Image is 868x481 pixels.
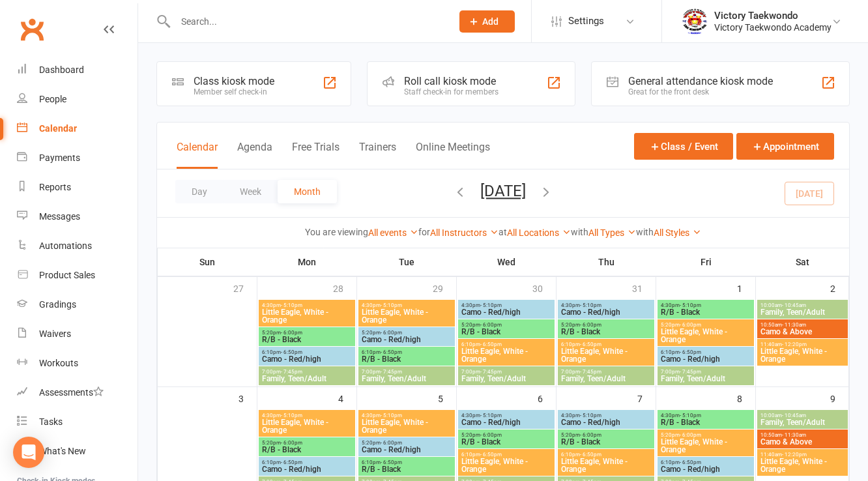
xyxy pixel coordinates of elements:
[461,413,552,418] span: 4:30pm
[381,440,402,446] span: - 6:00pm
[634,133,733,160] button: Class / Event
[760,432,845,438] span: 10:50am
[338,387,356,409] div: 4
[760,328,845,336] span: Camo & Above
[760,452,845,458] span: 11:40am
[194,75,274,87] div: Class kiosk mode
[461,302,552,308] span: 4:30pm
[737,277,755,299] div: 1
[194,87,274,96] div: Member self check-in
[560,369,652,375] span: 7:00pm
[782,342,807,347] span: - 12:20pm
[628,87,773,96] div: Great for the front desk
[17,437,137,466] a: What's New
[39,182,71,192] div: Reports
[17,261,137,290] a: Product Sales
[361,336,452,343] span: Camo - Red/high
[261,336,353,343] span: R/B - Black
[760,418,845,426] span: Family, Teen/Adult
[782,432,806,438] span: - 11:30am
[714,10,832,22] div: Victory Taekwondo
[17,55,137,85] a: Dashboard
[580,302,601,308] span: - 5:10pm
[39,65,84,75] div: Dashboard
[461,432,552,438] span: 5:20pm
[261,302,353,308] span: 4:30pm
[17,378,137,407] a: Assessments
[660,413,751,418] span: 4:30pm
[416,141,490,169] button: Online Meetings
[361,446,452,454] span: Camo - Red/high
[404,75,499,87] div: Roll call kiosk mode
[361,440,452,446] span: 5:20pm
[261,459,353,465] span: 6:10pm
[233,277,257,299] div: 27
[177,141,218,169] button: Calendar
[660,418,751,426] span: R/B - Black
[361,349,452,355] span: 6:10pm
[760,342,845,347] span: 11:40am
[39,211,80,222] div: Messages
[760,438,845,446] span: Camo & Above
[660,465,751,473] span: Camo - Red/high
[261,418,353,434] span: Little Eagle, White - Orange
[17,85,137,114] a: People
[538,387,556,409] div: 6
[261,330,353,336] span: 5:20pm
[507,227,571,238] a: All Locations
[459,10,515,33] button: Add
[461,308,552,316] span: Camo - Red/high
[461,458,552,473] span: Little Eagle, White - Orange
[480,413,502,418] span: - 5:10pm
[560,302,652,308] span: 4:30pm
[433,277,456,299] div: 29
[532,277,556,299] div: 30
[560,375,652,383] span: Family, Teen/Adult
[782,322,806,328] span: - 11:30am
[560,308,652,316] span: Camo - Red/high
[381,459,402,465] span: - 6:50pm
[680,349,701,355] span: - 6:50pm
[39,270,95,280] div: Product Sales
[39,387,104,398] div: Assessments
[16,13,48,46] a: Clubworx
[361,308,452,324] span: Little Eagle, White - Orange
[292,141,340,169] button: Free Trials
[680,459,701,465] span: - 6:50pm
[39,123,77,134] div: Calendar
[261,369,353,375] span: 7:00pm
[560,438,652,446] span: R/B - Black
[636,227,654,237] strong: with
[357,248,457,276] th: Tue
[580,342,601,347] span: - 6:50pm
[628,75,773,87] div: General attendance kiosk mode
[175,180,224,203] button: Day
[660,308,751,316] span: R/B - Black
[368,227,418,238] a: All events
[560,328,652,336] span: R/B - Black
[760,458,845,473] span: Little Eagle, White - Orange
[656,248,756,276] th: Fri
[224,180,278,203] button: Week
[480,452,502,458] span: - 6:50pm
[637,387,656,409] div: 7
[158,248,257,276] th: Sun
[39,299,76,310] div: Gradings
[580,322,601,328] span: - 6:00pm
[361,418,452,434] span: Little Eagle, White - Orange
[588,227,636,238] a: All Types
[660,369,751,375] span: 7:00pm
[660,459,751,465] span: 6:10pm
[281,440,302,446] span: - 6:00pm
[580,369,601,375] span: - 7:45pm
[333,277,356,299] div: 28
[39,241,92,251] div: Automations
[680,413,701,418] span: - 5:10pm
[261,413,353,418] span: 4:30pm
[580,432,601,438] span: - 6:00pm
[560,347,652,363] span: Little Eagle, White - Orange
[305,227,368,237] strong: You are viewing
[17,173,137,202] a: Reports
[480,369,502,375] span: - 7:45pm
[660,302,751,308] span: 4:30pm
